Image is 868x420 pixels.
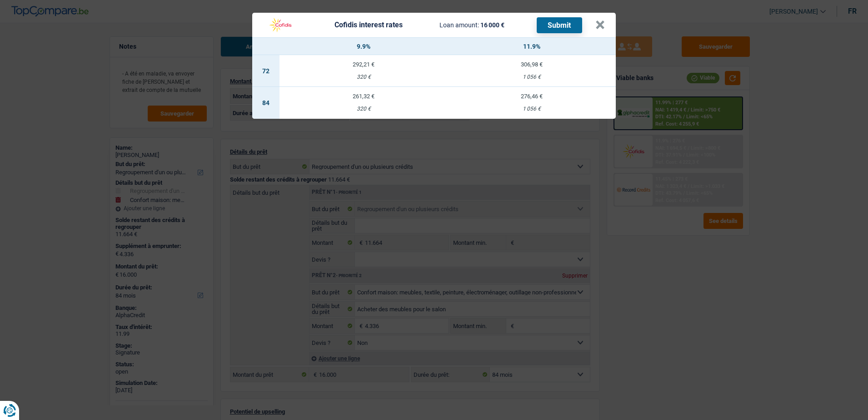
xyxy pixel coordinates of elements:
[537,17,582,33] button: Submit
[448,38,616,55] th: 11.9%
[334,21,403,29] div: Cofidis interest rates
[448,106,616,112] div: 1 056 €
[279,38,448,55] th: 9.9%
[279,93,448,99] div: 261,32 €
[263,16,298,34] img: Cofidis
[252,87,279,119] td: 84
[279,74,448,80] div: 320 €
[448,61,616,67] div: 306,98 €
[279,61,448,67] div: 292,21 €
[480,21,504,29] span: 16 000 €
[252,55,279,87] td: 72
[448,93,616,99] div: 276,46 €
[279,106,448,112] div: 320 €
[595,20,605,30] button: ×
[448,74,616,80] div: 1 056 €
[439,21,479,29] span: Loan amount:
